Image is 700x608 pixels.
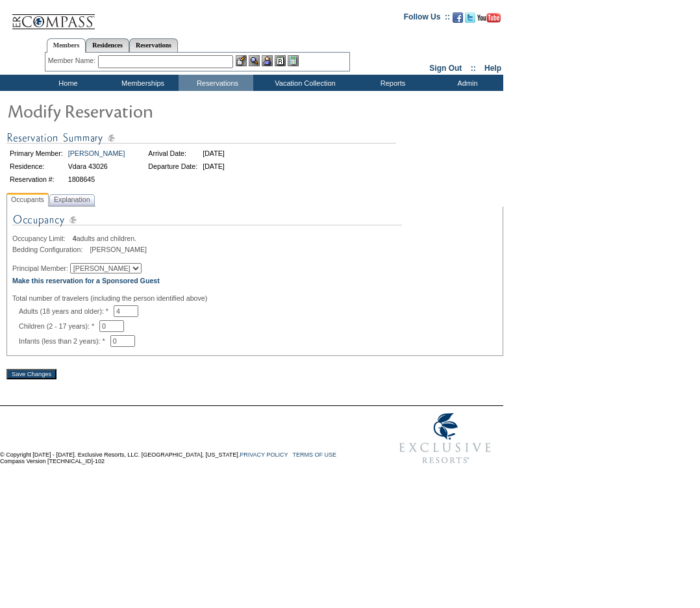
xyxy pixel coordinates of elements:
img: Compass Home [11,3,95,30]
img: b_edit.gif [236,55,247,66]
td: Departure Date: [146,160,199,172]
span: :: [471,64,476,73]
img: Exclusive Resorts [387,406,503,471]
a: Residences [86,38,129,52]
input: Save Changes [6,369,56,379]
div: Member Name: [48,55,98,66]
span: Adults (18 years and older): * [19,307,114,315]
td: 1808645 [66,173,127,185]
div: adults and children. [12,234,497,242]
td: Follow Us :: [404,11,450,27]
span: Infants (less than 2 years): * [19,337,110,345]
a: Subscribe to our YouTube Channel [477,16,501,24]
img: Subscribe to our YouTube Channel [477,13,501,23]
img: Reservations [275,55,286,66]
a: Make this reservation for a Sponsored Guest [12,277,160,285]
a: Help [484,64,501,73]
a: Follow us on Twitter [465,16,475,24]
a: Sign Out [429,64,462,73]
img: Modify Reservation [6,97,266,123]
img: Reservation Summary [6,130,396,146]
a: PRIVACY POLICY [240,451,288,458]
img: Become our fan on Facebook [453,12,463,23]
span: [PERSON_NAME] [90,246,147,253]
a: Become our fan on Facebook [453,16,463,24]
a: TERMS OF USE [293,451,337,458]
td: Reports [354,75,429,91]
td: Memberships [104,75,179,91]
img: View [249,55,260,66]
div: Total number of travelers (including the person identified above) [12,294,497,302]
span: Occupancy Limit: [12,234,71,242]
span: Principal Member: [12,264,68,272]
span: Explanation [51,193,93,207]
img: Follow us on Twitter [465,12,475,23]
td: Arrival Date: [146,147,199,159]
img: b_calculator.gif [288,55,299,66]
td: [DATE] [201,147,227,159]
td: Primary Member: [8,147,65,159]
a: [PERSON_NAME] [68,149,125,157]
img: Occupancy [12,212,402,234]
td: Residence: [8,160,65,172]
td: Reservation #: [8,173,65,185]
td: Home [29,75,104,91]
span: 4 [73,234,77,242]
a: Members [47,38,86,53]
img: Impersonate [262,55,273,66]
td: Reservations [179,75,253,91]
td: Vdara 43026 [66,160,127,172]
td: [DATE] [201,160,227,172]
td: Vacation Collection [253,75,354,91]
td: Admin [429,75,503,91]
span: Occupants [8,193,47,207]
span: Bedding Configuration: [12,246,88,253]
a: Reservations [129,38,178,52]
span: Children (2 - 17 years): * [19,322,99,330]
